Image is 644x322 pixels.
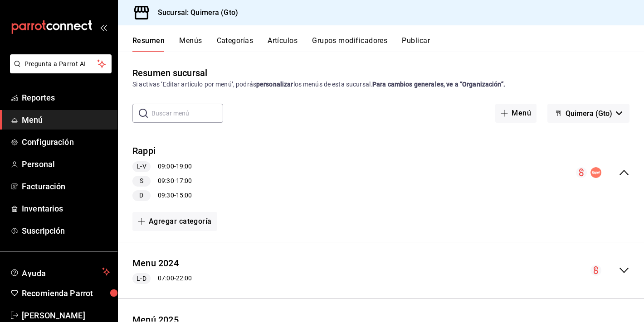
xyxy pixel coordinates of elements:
[495,104,537,123] button: Menú
[136,176,147,186] span: S
[22,266,98,277] span: Ayuda
[133,162,150,171] span: L-V
[22,202,110,215] span: Inventarios
[136,191,147,200] span: D
[22,287,110,299] span: Recomienda Parrot
[22,225,110,237] span: Suscripción
[151,7,238,18] h3: Sucursal: Quimera (Gto)
[22,136,110,148] span: Configuración
[22,91,110,104] span: Reportes
[179,36,202,52] button: Menús
[24,59,98,69] span: Pregunta a Parrot AI
[6,66,112,75] a: Pregunta a Parrot AI
[402,36,430,52] button: Publicar
[312,36,387,52] button: Grupos modificadores
[268,36,298,52] button: Artículos
[132,80,629,89] div: Si activas ‘Editar artículo por menú’, podrás los menús de esta sucursal.
[217,36,254,52] button: Categorías
[132,66,207,80] div: Resumen sucursal
[22,158,110,170] span: Personal
[10,54,112,73] button: Pregunta a Parrot AI
[132,257,179,270] button: Menu 2024
[22,114,110,126] span: Menú
[118,137,644,208] div: collapse-menu-row
[256,81,293,88] strong: personalizar
[132,273,192,284] div: 07:00 - 22:00
[151,104,223,122] input: Buscar menú
[372,81,505,88] strong: Para cambios generales, ve a “Organización”.
[132,212,217,231] button: Agregar categoría
[132,176,192,187] div: 09:30 - 17:00
[133,274,150,284] span: L-D
[22,180,110,192] span: Facturación
[132,161,192,172] div: 09:00 - 19:00
[132,190,192,201] div: 09:30 - 15:00
[118,250,644,292] div: collapse-menu-row
[22,309,110,322] span: [PERSON_NAME]
[132,36,165,52] button: Resumen
[566,109,612,118] span: Quimera (Gto)
[547,104,629,123] button: Quimera (Gto)
[132,36,644,52] div: navigation tabs
[100,24,107,31] button: open_drawer_menu
[132,144,156,158] button: Rappi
